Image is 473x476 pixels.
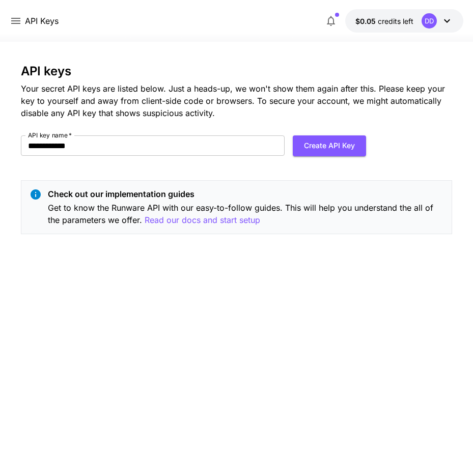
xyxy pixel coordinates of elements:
span: $0.05 [355,17,378,25]
h3: API keys [21,64,452,78]
label: API key name [28,131,72,139]
p: Your secret API keys are listed below. Just a heads-up, we won't show them again after this. Plea... [21,82,452,119]
p: Check out our implementation guides [48,188,443,200]
button: Read our docs and start setup [145,214,260,227]
button: Create API Key [293,135,366,156]
p: Get to know the Runware API with our easy-to-follow guides. This will help you understand the all... [48,202,443,227]
button: $0.05DD [345,9,463,33]
div: $0.05 [355,16,413,26]
span: credits left [378,17,413,25]
a: API Keys [25,15,59,27]
div: DD [422,13,437,29]
nav: breadcrumb [25,15,59,27]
